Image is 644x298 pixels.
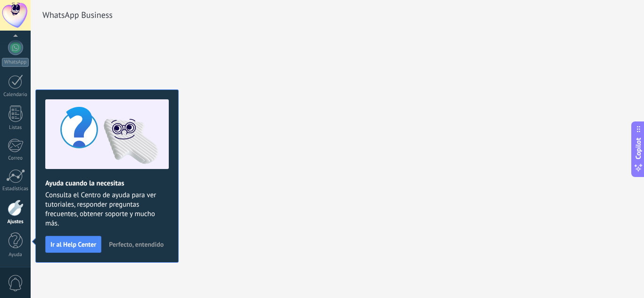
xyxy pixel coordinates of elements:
[45,179,169,188] h2: Ayuda cuando la necesitas
[50,241,96,248] span: Ir al Help Center
[45,236,101,253] button: Ir al Help Center
[2,252,29,258] div: Ayuda
[45,191,169,228] span: Consulta el Centro de ayuda para ver tutoriales, responder preguntas frecuentes, obtener soporte ...
[105,237,168,251] button: Perfecto, entendido
[634,137,643,159] span: Copilot
[2,155,29,161] div: Correo
[2,92,29,98] div: Calendario
[2,125,29,131] div: Listas
[2,186,29,192] div: Estadísticas
[2,219,29,225] div: Ajustes
[42,6,113,24] h2: WhatsApp Business
[109,241,164,248] span: Perfecto, entendido
[2,58,29,67] div: WhatsApp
